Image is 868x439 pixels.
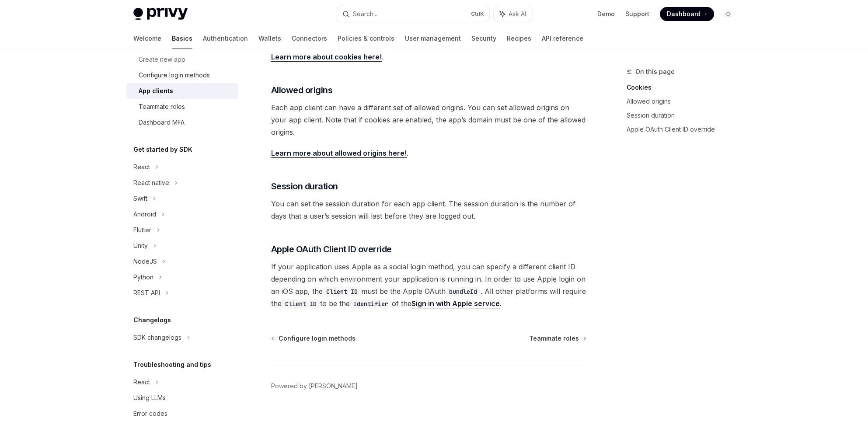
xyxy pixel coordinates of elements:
[133,377,150,387] div: React
[494,6,532,22] button: Ask AI
[509,10,526,18] span: Ask AI
[139,70,210,80] div: Configure login methods
[139,86,173,96] div: App clients
[126,99,238,115] a: Teammate roles
[507,28,531,49] a: Recipes
[271,261,586,310] span: If your application uses Apple as a social login method, you can specify a different client ID de...
[271,180,338,192] span: Session duration
[133,178,169,188] div: React native
[271,243,392,255] span: Apple OAuth Client ID override
[597,10,615,18] a: Demo
[292,28,327,49] a: Connectors
[126,390,238,406] a: Using LLMs
[172,28,192,49] a: Basics
[338,28,394,49] a: Policies & controls
[139,117,185,128] div: Dashboard MFA
[635,66,675,77] span: On this page
[133,288,160,298] div: REST API
[336,6,489,22] button: Search...CtrlK
[323,287,361,296] code: Client ID
[405,28,461,49] a: User management
[471,28,496,49] a: Security
[126,115,238,130] a: Dashboard MFA
[133,256,157,267] div: NodeJS
[126,67,238,83] a: Configure login methods
[133,393,166,403] div: Using LLMs
[282,299,320,309] code: Client ID
[271,198,586,222] span: You can set the session duration for each app client. The session duration is the number of days ...
[133,193,147,204] div: Swift
[126,406,238,422] a: Error codes
[139,101,185,112] div: Teammate roles
[721,7,735,21] button: Toggle dark mode
[627,80,742,94] a: Cookies
[660,7,714,21] a: Dashboard
[271,147,586,159] span: .
[542,28,583,49] a: API reference
[133,225,151,235] div: Flutter
[271,84,333,96] span: Allowed origins
[627,122,742,136] a: Apple OAuth Client ID override
[529,334,579,343] span: Teammate roles
[627,108,742,122] a: Session duration
[667,10,701,18] span: Dashboard
[133,240,148,251] div: Unity
[133,28,161,49] a: Welcome
[271,149,407,158] a: Learn more about allowed origins here!
[133,408,167,419] div: Error codes
[203,28,248,49] a: Authentication
[271,51,586,63] span: .
[350,299,392,309] code: Identifier
[411,299,500,308] a: Sign in with Apple service
[272,334,356,343] a: Configure login methods
[133,315,171,325] h5: Changelogs
[133,272,153,282] div: Python
[271,382,358,390] a: Powered by [PERSON_NAME]
[353,9,377,19] div: Search...
[133,359,211,370] h5: Troubleshooting and tips
[627,94,742,108] a: Allowed origins
[133,332,181,343] div: SDK changelogs
[271,101,586,138] span: Each app client can have a different set of allowed origins. You can set allowed origins on your ...
[625,10,649,18] a: Support
[271,52,382,62] a: Learn more about cookies here!
[133,162,150,172] div: React
[133,8,188,20] img: light logo
[471,10,484,17] span: Ctrl K
[279,334,356,343] span: Configure login methods
[133,209,156,219] div: Android
[446,287,481,296] code: bundleId
[133,144,192,155] h5: Get started by SDK
[126,83,238,99] a: App clients
[258,28,281,49] a: Wallets
[529,334,586,343] a: Teammate roles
